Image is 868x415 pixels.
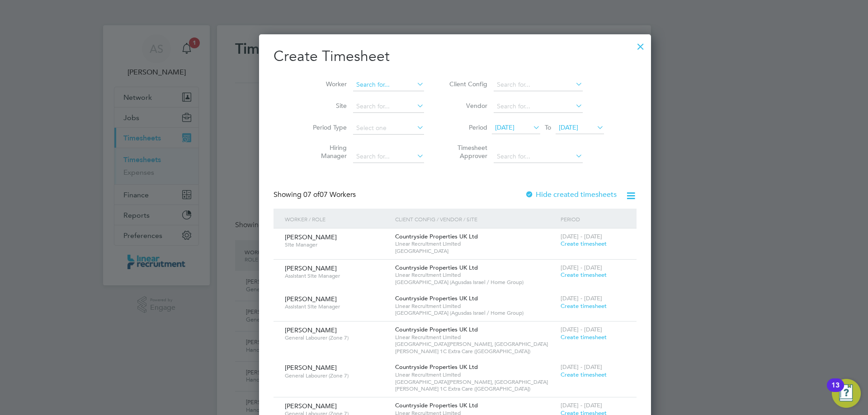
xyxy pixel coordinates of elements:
[395,363,478,371] span: Countryside Properties UK Ltd
[285,334,388,341] span: General Labourer (Zone 7)
[447,102,487,110] label: Vendor
[561,401,602,409] span: [DATE] - [DATE]
[306,144,347,160] label: Hiring Manager
[283,209,393,229] div: Worker / Role
[395,309,556,317] span: [GEOGRAPHIC_DATA] (Agusdas Israel / Home Group)
[285,233,337,241] span: [PERSON_NAME]
[561,371,607,378] span: Create timesheet
[395,279,556,286] span: [GEOGRAPHIC_DATA] (Agusdas Israel / Home Group)
[561,240,607,247] span: Create timesheet
[285,295,337,303] span: [PERSON_NAME]
[558,209,627,229] div: Period
[395,326,478,333] span: Countryside Properties UK Ltd
[561,302,607,310] span: Create timesheet
[353,150,424,163] input: Search for...
[447,80,487,88] label: Client Config
[495,123,514,131] span: [DATE]
[395,334,556,341] span: Linear Recruitment Limited
[285,372,388,379] span: General Labourer (Zone 7)
[274,190,358,200] div: Showing
[353,122,424,135] input: Select one
[395,240,556,247] span: Linear Recruitment Limited
[559,123,578,131] span: [DATE]
[303,190,320,199] span: 07 of
[447,144,487,160] label: Timesheet Approver
[494,79,583,91] input: Search for...
[395,233,478,240] span: Countryside Properties UK Ltd
[395,371,556,378] span: Linear Recruitment Limited
[561,326,602,333] span: [DATE] - [DATE]
[353,79,424,91] input: Search for...
[274,47,637,66] h2: Create Timesheet
[447,123,487,131] label: Period
[393,209,558,229] div: Client Config / Vendor / Site
[494,150,583,163] input: Search for...
[303,190,356,199] span: 07 Workers
[561,264,602,271] span: [DATE] - [DATE]
[395,247,556,255] span: [GEOGRAPHIC_DATA]
[306,80,347,88] label: Worker
[395,271,556,279] span: Linear Recruitment Limited
[306,123,347,131] label: Period Type
[525,190,617,199] label: Hide created timesheets
[561,271,607,279] span: Create timesheet
[285,272,388,280] span: Assistant Site Manager
[561,363,602,371] span: [DATE] - [DATE]
[832,379,861,408] button: Open Resource Center, 13 new notifications
[285,326,337,334] span: [PERSON_NAME]
[285,402,337,410] span: [PERSON_NAME]
[306,102,347,110] label: Site
[395,303,556,310] span: Linear Recruitment Limited
[494,100,583,113] input: Search for...
[561,294,602,302] span: [DATE] - [DATE]
[285,303,388,310] span: Assistant Site Manager
[561,233,602,240] span: [DATE] - [DATE]
[285,241,388,248] span: Site Manager
[561,333,607,341] span: Create timesheet
[353,100,424,113] input: Search for...
[395,294,478,302] span: Countryside Properties UK Ltd
[285,364,337,372] span: [PERSON_NAME]
[395,401,478,409] span: Countryside Properties UK Ltd
[285,264,337,272] span: [PERSON_NAME]
[831,385,840,397] div: 13
[395,264,478,271] span: Countryside Properties UK Ltd
[395,378,556,392] span: [GEOGRAPHIC_DATA][PERSON_NAME], [GEOGRAPHIC_DATA][PERSON_NAME] 1C Extra Care ([GEOGRAPHIC_DATA])
[395,340,556,354] span: [GEOGRAPHIC_DATA][PERSON_NAME], [GEOGRAPHIC_DATA][PERSON_NAME] 1C Extra Care ([GEOGRAPHIC_DATA])
[542,121,554,133] span: To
